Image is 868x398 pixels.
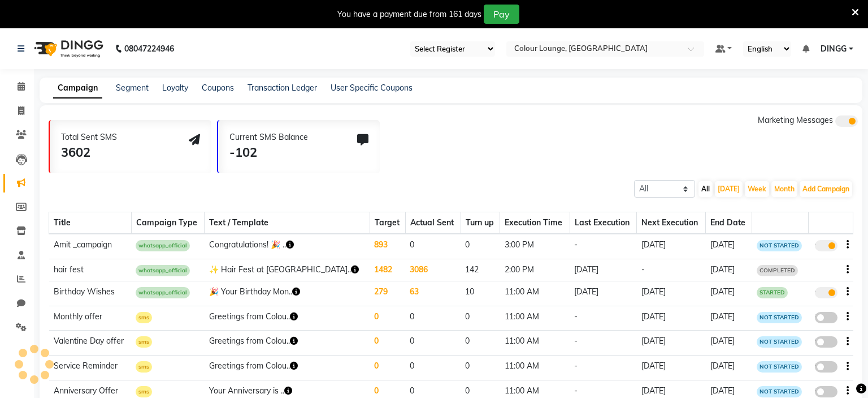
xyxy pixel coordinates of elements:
[370,356,405,380] td: 0
[461,234,500,259] td: 0
[698,181,713,197] button: All
[370,281,405,306] td: 279
[637,259,706,281] td: -
[229,131,308,143] div: Current SMS Balance
[500,331,570,356] td: 11:00 AM
[757,265,798,276] span: COMPLETED
[758,115,833,125] span: Marketing Messages
[637,234,706,259] td: [DATE]
[461,212,500,234] th: Turn up
[405,234,461,259] td: 0
[757,312,802,323] span: NOT STARTED
[49,331,132,356] td: Valentine Day offer
[570,212,636,234] th: Last Execution
[205,212,370,234] th: Text / Template
[637,356,706,380] td: [DATE]
[205,306,370,331] td: Greetings from Colou..
[757,361,802,373] span: NOT STARTED
[706,234,752,259] td: [DATE]
[405,259,461,281] td: 3086
[49,259,132,281] td: hair fest
[370,331,405,356] td: 0
[637,306,706,331] td: [DATE]
[757,336,802,348] span: NOT STARTED
[757,386,802,397] span: NOT STARTED
[136,336,152,348] span: sms
[370,212,405,234] th: Target
[461,306,500,331] td: 0
[461,281,500,306] td: 10
[815,312,837,323] label: false
[570,356,636,380] td: -
[370,306,405,331] td: 0
[815,287,837,298] label: true
[405,356,461,380] td: 0
[131,212,205,234] th: Campaign Type
[370,259,405,281] td: 1482
[205,356,370,380] td: Greetings from Colou..
[715,181,743,197] button: [DATE]
[405,212,461,234] th: Actual Sent
[49,234,132,259] td: Amit _campaign
[461,356,500,380] td: 0
[500,281,570,306] td: 11:00 AM
[461,331,500,356] td: 0
[248,83,317,93] a: Transaction Ledger
[405,281,461,306] td: 63
[500,259,570,281] td: 2:00 PM
[570,234,636,259] td: -
[815,240,837,251] label: true
[162,83,188,93] a: Loyalty
[570,259,636,281] td: [DATE]
[49,212,132,234] th: Title
[757,287,788,298] span: STARTED
[757,240,802,251] span: NOT STARTED
[61,131,117,143] div: Total Sent SMS
[500,356,570,380] td: 11:00 AM
[202,83,234,93] a: Coupons
[49,356,132,380] td: Service Reminder
[136,312,152,323] span: sms
[706,306,752,331] td: [DATE]
[815,361,837,373] label: false
[771,181,797,197] button: Month
[461,259,500,281] td: 142
[706,331,752,356] td: [DATE]
[205,234,370,259] td: Congratulations! 🎉 ..
[745,181,769,197] button: Week
[815,386,837,397] label: false
[405,331,461,356] td: 0
[49,306,132,331] td: Monthly offer
[570,281,636,306] td: [DATE]
[331,83,413,93] a: User Specific Coupons
[500,306,570,331] td: 11:00 AM
[637,331,706,356] td: [DATE]
[136,386,152,397] span: sms
[821,43,847,55] span: DINGG
[500,234,570,259] td: 3:00 PM
[370,234,405,259] td: 893
[706,356,752,380] td: [DATE]
[136,361,152,373] span: sms
[500,212,570,234] th: Execution Time
[405,306,461,331] td: 0
[800,181,852,197] button: Add Campaign
[205,331,370,356] td: Greetings from Colou..
[484,5,519,24] button: Pay
[124,33,174,65] b: 08047224946
[136,240,190,251] span: whatsapp_official
[136,265,190,276] span: whatsapp_official
[337,8,481,20] div: You have a payment due from 161 days
[706,259,752,281] td: [DATE]
[136,287,190,298] span: whatsapp_official
[205,281,370,306] td: 🎉 Your Birthday Mon..
[49,281,132,306] td: Birthday Wishes
[570,331,636,356] td: -
[116,83,149,93] a: Segment
[53,78,102,99] a: Campaign
[815,336,837,348] label: false
[706,212,752,234] th: End Date
[570,306,636,331] td: -
[229,143,308,162] div: -102
[29,33,106,65] img: logo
